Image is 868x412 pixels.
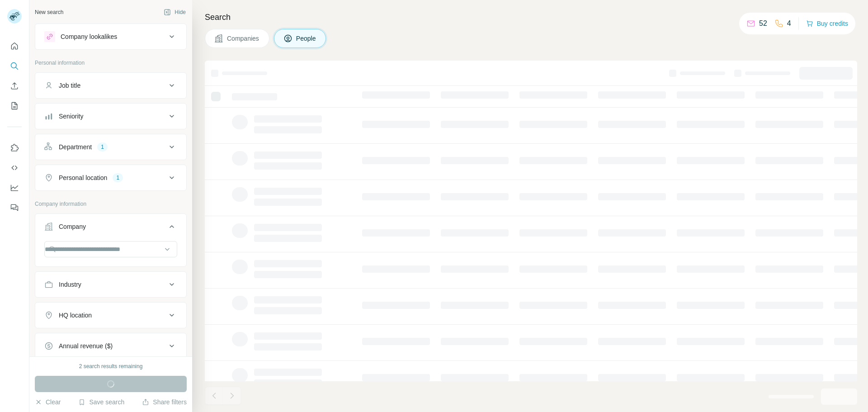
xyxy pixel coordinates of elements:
div: Job title [59,81,80,90]
button: HQ location [35,304,186,326]
span: Companies [227,34,260,43]
button: Buy credits [806,17,848,30]
button: Clear [35,398,61,407]
p: 4 [787,18,791,29]
button: Save search [78,398,124,407]
button: Company lookalikes [35,26,186,47]
p: Personal information [35,59,187,67]
button: Job title [35,75,186,96]
div: Company [59,222,86,231]
button: Department1 [35,136,186,158]
button: Quick start [7,38,22,54]
div: Personal location [59,173,107,182]
button: My lists [7,98,22,114]
button: Annual revenue ($) [35,335,186,357]
div: 1 [97,143,108,151]
div: Annual revenue ($) [59,341,113,350]
button: Seniority [35,105,186,127]
button: Hide [157,5,192,19]
div: Seniority [59,112,83,121]
p: 52 [759,18,767,29]
button: Feedback [7,199,22,216]
button: Industry [35,274,186,295]
button: Personal location1 [35,167,186,189]
button: Dashboard [7,180,22,196]
button: Share filters [142,398,187,407]
div: 2 search results remaining [79,362,143,370]
div: 1 [113,174,123,182]
button: Enrich CSV [7,78,22,94]
h4: Search [205,11,857,24]
div: New search [35,8,63,16]
button: Company [35,216,186,241]
button: Search [7,58,22,74]
div: Company lookalikes [61,32,117,41]
button: Use Surfe on LinkedIn [7,140,22,156]
div: Department [59,142,92,152]
div: Industry [59,280,81,289]
div: HQ location [59,311,92,320]
p: Company information [35,200,187,208]
span: People [296,34,317,43]
button: Use Surfe API [7,160,22,176]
